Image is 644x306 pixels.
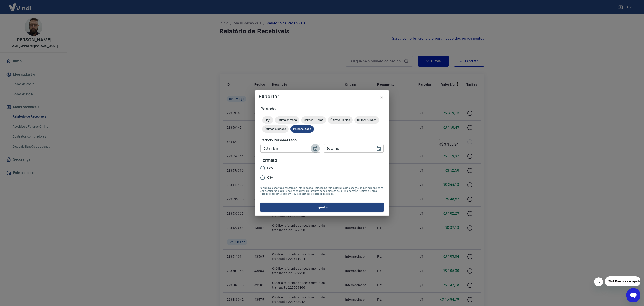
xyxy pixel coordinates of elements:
iframe: Mensagem da empresa [605,276,640,286]
iframe: Fechar mensagem [594,277,603,286]
button: Choose date [374,144,383,153]
iframe: Botão para abrir a janela de mensagens [626,288,640,302]
div: Últimos 15 dias [301,116,326,124]
span: Últimos 90 dias [354,118,379,122]
div: Últimos 90 dias [354,116,379,124]
button: Choose date [311,144,320,153]
span: Excel [267,166,274,170]
div: Hoje [262,116,273,124]
div: Últimos 30 dias [328,116,353,124]
button: close [377,92,387,103]
span: Últimos 30 dias [328,118,353,122]
input: DD/MM/YYYY [324,144,373,153]
span: CSV [267,175,273,180]
span: Hoje [262,118,273,122]
h5: Período Personalizado [260,138,384,142]
span: Últimos 15 dias [301,118,326,122]
h4: Exportar [258,94,386,99]
span: Última semana [275,118,299,122]
span: Últimos 6 meses [262,127,289,131]
h5: Período [260,107,384,111]
span: Personalizado [290,127,314,131]
div: Última semana [275,116,299,124]
div: Personalizado [290,125,314,133]
div: Últimos 6 meses [262,125,289,133]
input: DD/MM/YYYY [260,144,309,153]
legend: Formato [260,157,277,164]
span: O arquivo exportado conterá as informações filtradas na tela anterior com exceção do período que ... [260,187,384,195]
button: Exportar [260,203,384,212]
span: Olá! Precisa de ajuda? [3,3,38,7]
